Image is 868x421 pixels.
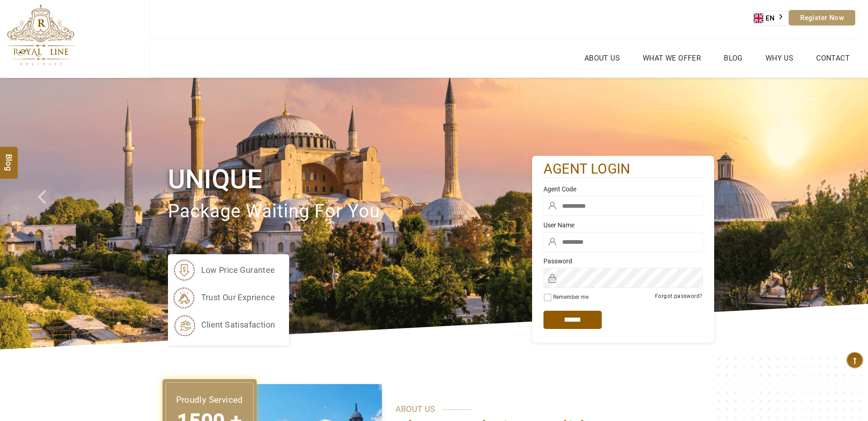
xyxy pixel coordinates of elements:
[173,286,275,309] li: trust our exprience
[173,259,275,282] li: low price gurantee
[442,400,472,414] span: ............
[543,257,703,266] label: Password
[168,196,532,227] p: package waiting for you
[789,10,855,26] a: Register Now
[753,11,789,26] div: Language
[753,11,789,26] aside: Language selected: English
[396,402,700,416] p: ABOUT US
[543,160,703,178] h2: agent login
[543,185,703,194] label: Agent Code
[640,51,703,65] a: What we Offer
[3,154,15,162] span: Blog
[721,51,745,65] a: Blog
[26,78,69,349] a: Check next prev
[754,11,788,25] a: EN
[814,51,852,65] a: Contact
[582,51,622,65] a: About Us
[825,78,868,349] a: Check next image
[763,51,796,65] a: Why Us
[7,4,75,66] img: The Royal Line Holidays
[543,221,703,230] label: User Name
[173,313,275,336] li: client satisafaction
[553,294,589,300] label: Remember me
[655,293,702,299] a: Forgot password?
[168,162,532,196] h1: Unique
